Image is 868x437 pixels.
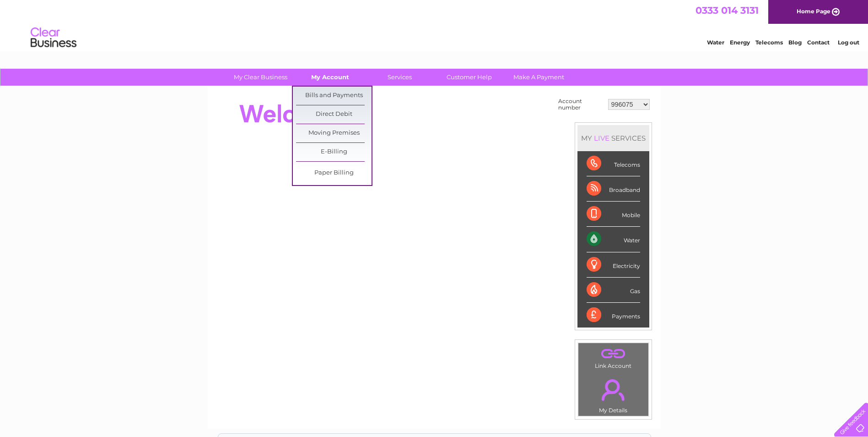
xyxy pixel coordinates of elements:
[587,227,640,252] div: Water
[556,96,606,113] td: Account number
[581,345,646,361] a: .
[296,164,372,182] a: Paper Billing
[587,202,640,227] div: Mobile
[577,125,649,151] div: MY SERVICES
[581,374,646,406] a: .
[431,69,507,86] a: Customer Help
[296,105,372,124] a: Direct Debit
[587,303,640,328] div: Payments
[755,39,783,46] a: Telecoms
[730,39,750,46] a: Energy
[30,24,77,52] img: logo.png
[592,134,611,142] div: LIVE
[838,39,859,46] a: Log out
[587,176,640,202] div: Broadband
[296,143,372,161] a: E-Billing
[292,69,368,86] a: My Account
[587,278,640,303] div: Gas
[362,69,437,86] a: Services
[788,39,802,46] a: Blog
[578,371,649,416] td: My Details
[296,124,372,142] a: Moving Premises
[296,87,372,105] a: Bills and Payments
[501,69,577,86] a: Make A Payment
[578,343,649,371] td: Link Account
[218,5,651,44] div: Clear Business is a trading name of Verastar Limited (registered in [GEOGRAPHIC_DATA] No. 3667643...
[807,39,830,46] a: Contact
[707,39,724,46] a: Water
[587,151,640,176] div: Telecoms
[223,69,298,86] a: My Clear Business
[587,252,640,278] div: Electricity
[695,5,759,16] a: 0333 014 3131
